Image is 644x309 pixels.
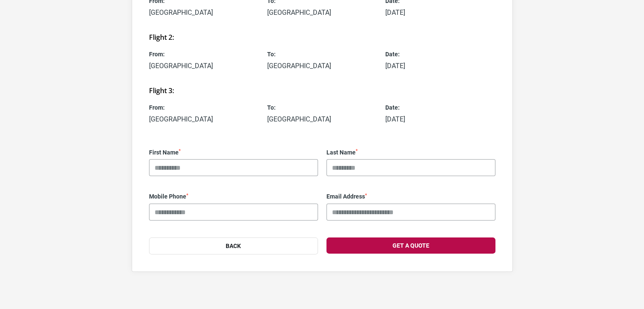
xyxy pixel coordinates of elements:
[385,62,495,70] p: [DATE]
[267,115,377,123] p: [GEOGRAPHIC_DATA]
[385,103,495,112] span: Date:
[149,8,259,17] p: [GEOGRAPHIC_DATA]
[385,8,495,17] p: [DATE]
[267,8,377,17] p: [GEOGRAPHIC_DATA]
[385,115,495,123] p: [DATE]
[326,149,495,156] label: Last Name
[149,87,495,95] h3: Flight 3:
[149,237,318,254] button: Back
[149,193,318,200] label: Mobile Phone
[326,237,495,254] button: Get a Quote
[267,62,377,70] p: [GEOGRAPHIC_DATA]
[149,62,259,70] p: [GEOGRAPHIC_DATA]
[326,193,495,200] label: Email Address
[267,50,377,58] span: To:
[149,115,259,123] p: [GEOGRAPHIC_DATA]
[267,103,377,112] span: To:
[385,50,495,58] span: Date:
[149,149,318,156] label: First Name
[149,50,259,58] span: From:
[149,33,495,41] h3: Flight 2:
[149,103,259,112] span: From:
